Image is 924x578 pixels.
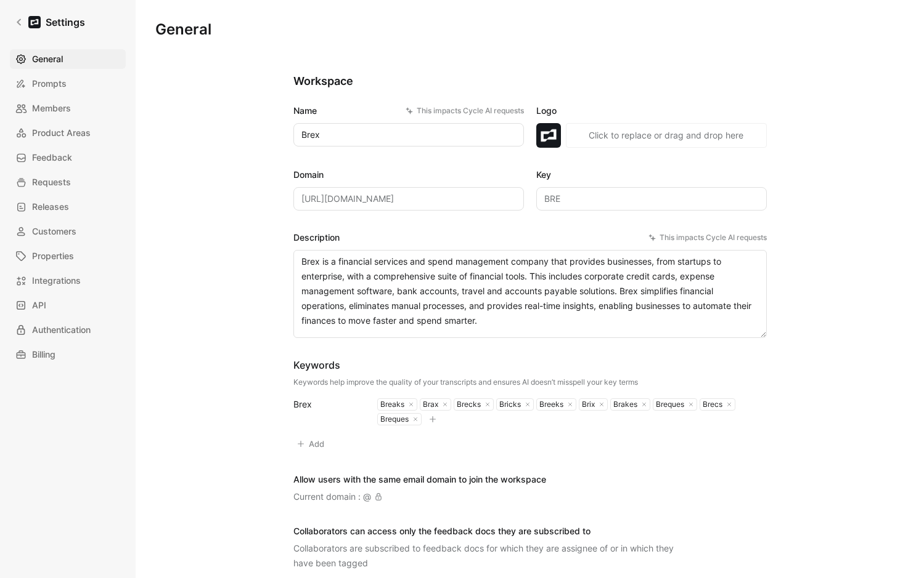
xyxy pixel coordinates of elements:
[32,150,72,165] span: Feedback
[579,399,595,409] div: Brix
[497,399,521,409] div: Bricks
[293,397,362,412] div: Brex
[32,347,55,362] span: Billing
[10,74,126,94] a: Prompts
[293,489,382,504] div: Current domain : @
[454,399,481,409] div: Brecks
[293,167,524,182] label: Domain
[293,524,688,539] div: Collaborators can access only the feedback docs they are subscribed to
[32,101,71,116] span: Members
[10,345,126,364] a: Billing
[378,399,404,409] div: Breaks
[293,230,767,245] label: Description
[406,105,524,117] div: This impacts Cycle AI requests
[46,15,85,30] h1: Settings
[32,175,71,190] span: Requests
[648,231,767,244] div: This impacts Cycle AI requests
[566,123,767,148] button: Click to replace or drag and drop here
[420,399,438,409] div: Brax
[10,222,126,241] a: Customers
[32,52,63,66] span: General
[10,49,126,69] a: General
[10,295,126,315] a: API
[378,414,409,424] div: Breques
[32,323,91,337] span: Authentication
[293,250,767,338] textarea: Brex is a financial services and spend management company that provides businesses, from startups...
[293,74,767,89] h2: Workspace
[10,246,126,266] a: Properties
[293,103,524,118] label: Name
[293,358,638,372] div: Keywords
[10,123,126,143] a: Product Areas
[536,167,767,182] label: Key
[293,541,688,571] div: Collaborators are subscribed to feedback docs for which they are assignee of or in which they hav...
[537,399,563,409] div: Breeks
[293,187,524,211] input: Some placeholder
[10,320,126,340] a: Authentication
[536,123,561,148] img: logo
[293,435,330,452] button: Add
[32,298,46,313] span: API
[293,377,638,387] div: Keywords help improve the quality of your transcripts and ensures AI doesn’t misspell your key terms
[32,249,74,263] span: Properties
[700,399,722,409] div: Brecs
[611,399,637,409] div: Brakes
[10,271,126,291] a: Integrations
[32,76,67,91] span: Prompts
[10,98,126,118] a: Members
[10,197,126,217] a: Releases
[536,103,767,118] label: Logo
[293,472,546,487] div: Allow users with the same email domain to join the workspace
[32,126,91,140] span: Product Areas
[155,20,211,39] h1: General
[10,172,126,192] a: Requests
[653,399,684,409] div: Breques
[32,199,69,214] span: Releases
[10,148,126,167] a: Feedback
[10,10,90,34] a: Settings
[32,224,76,239] span: Customers
[32,273,81,288] span: Integrations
